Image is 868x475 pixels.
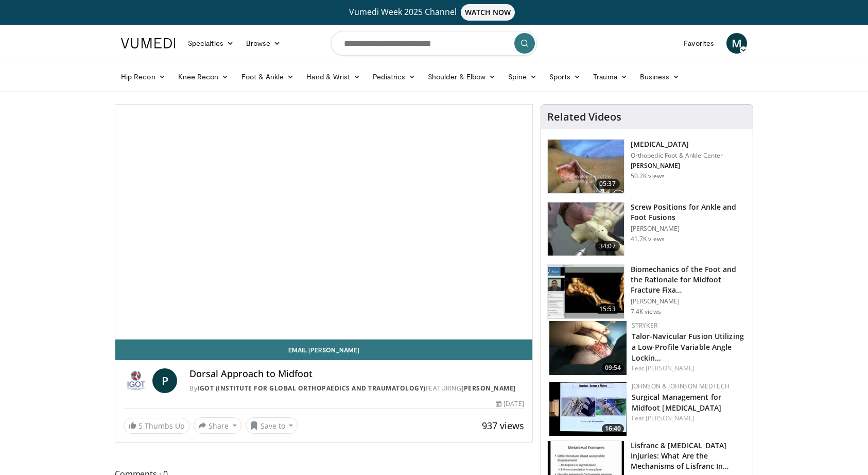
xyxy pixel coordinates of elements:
p: 50.7K views [631,172,665,180]
span: WATCH NOW [461,4,515,21]
a: Trauma [587,66,634,87]
a: 15:53 Biomechanics of the Foot and the Rationale for Midfoot Fracture Fixa… [PERSON_NAME] 7.4K views [547,264,747,319]
span: 05:37 [595,179,620,189]
h3: Biomechanics of the Foot and the Rationale for Midfoot Fracture Fixa… [631,264,747,295]
img: 67572_0000_3.png.150x105_q85_crop-smart_upscale.jpg [548,202,624,256]
a: Talor-Navicular Fusion Utilizing a Low-Profile Variable Angle Lockin… [632,331,744,363]
p: Orthopedic Foot & Ankle Center [631,151,723,160]
img: VuMedi Logo [121,38,176,48]
video-js: Video Player [115,105,532,340]
button: Share [194,417,241,434]
span: 5 [138,421,143,431]
a: 16:40 [549,382,627,436]
a: Knee Recon [172,66,235,87]
h3: Lisfranc & [MEDICAL_DATA] Injuries: What Are the Mechanisms of Lisfranc In… [631,440,747,471]
a: Hand & Wrist [300,66,367,87]
a: 09:54 [549,321,627,375]
a: Vumedi Week 2025 ChannelWATCH NOW [123,4,745,21]
a: Pediatrics [367,66,422,87]
img: d33e20e3-ad01-4d41-9a6c-e2c76a6840b9.150x105_q85_crop-smart_upscale.jpg [549,321,627,375]
a: [PERSON_NAME] [646,364,695,372]
p: 41.7K views [631,235,665,243]
span: 15:53 [595,304,620,314]
img: 545635_3.png.150x105_q85_crop-smart_upscale.jpg [548,140,624,193]
h3: [MEDICAL_DATA] [631,139,723,149]
a: M [726,33,747,54]
img: b88189cb-fcee-4eb4-9fae-86a5d421ad62.150x105_q85_crop-smart_upscale.jpg [548,265,624,318]
a: Favorites [678,33,720,54]
a: IGOT (Institute for Global Orthopaedics and Traumatology) [197,384,426,393]
h4: Dorsal Approach to Midfoot [189,368,524,380]
a: Shoulder & Elbow [422,66,502,87]
a: Johnson & Johnson MedTech [632,382,730,391]
span: 16:40 [602,424,624,433]
img: IGOT (Institute for Global Orthopaedics and Traumatology) [124,368,148,393]
a: Specialties [182,33,240,54]
a: 5 Thumbs Up [124,418,189,434]
a: Surgical Management for Midfoot [MEDICAL_DATA] [632,392,721,413]
div: [DATE] [496,399,524,409]
div: Feat. [632,364,744,373]
a: Foot & Ankle [235,66,301,87]
a: Hip Recon [115,66,172,87]
p: [PERSON_NAME] [631,297,747,306]
div: Feat. [632,414,744,423]
a: Spine [502,66,543,87]
input: Search topics, interventions [331,31,537,56]
p: [PERSON_NAME] [631,162,723,170]
a: Browse [240,33,287,54]
img: a477d109-b31b-4302-b393-8840442a7216.150x105_q85_crop-smart_upscale.jpg [549,382,627,436]
p: 7.4K views [631,308,661,316]
a: 34:07 Screw Positions for Ankle and Foot Fusions [PERSON_NAME] 41.7K views [547,202,747,257]
a: [PERSON_NAME] [461,384,516,393]
a: Email [PERSON_NAME] [115,340,532,360]
h4: Related Videos [547,111,621,123]
a: Stryker [632,321,657,330]
a: [PERSON_NAME] [646,414,695,422]
h3: Screw Positions for Ankle and Foot Fusions [631,202,747,223]
div: By FEATURING [189,384,524,393]
span: 937 views [482,419,524,432]
button: Save to [246,417,298,434]
a: Sports [543,66,587,87]
a: P [152,368,177,393]
a: 05:37 [MEDICAL_DATA] Orthopedic Foot & Ankle Center [PERSON_NAME] 50.7K views [547,139,747,194]
span: 09:54 [602,363,624,372]
p: [PERSON_NAME] [631,225,747,233]
a: Business [634,66,686,87]
span: 34:07 [595,241,620,251]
